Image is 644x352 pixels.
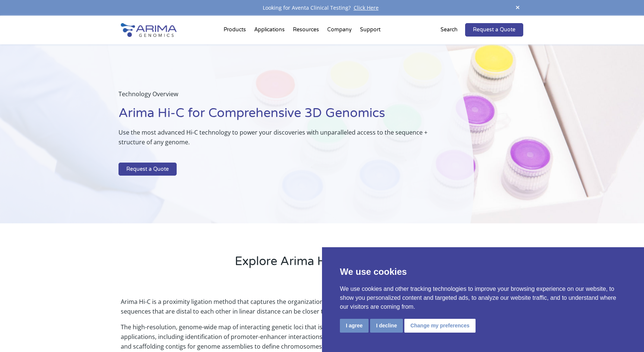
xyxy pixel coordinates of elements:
img: Arima-Genomics-logo [121,23,177,37]
h1: Arima Hi-C for Comprehensive 3D Genomics [119,105,437,128]
a: Request a Quote [119,163,177,176]
p: Search [441,25,458,35]
div: Looking for Aventa Clinical Testing? [121,3,523,13]
button: I agree [340,319,369,333]
button: Change my preferences [404,319,476,333]
p: We use cookies [340,265,626,279]
p: Use the most advanced Hi-C technology to power your discoveries with unparalleled access to the s... [119,128,437,153]
button: I decline [370,319,403,333]
a: Request a Quote [465,23,523,37]
p: Technology Overview [119,89,437,105]
p: We use cookies and other tracking technologies to improve your browsing experience on our website... [340,285,626,311]
a: Click Here [351,4,382,11]
p: Arima Hi-C is a proximity ligation method that captures the organizational structure of chromatin... [121,297,523,322]
h2: Explore Arima Hi-C Technology [121,253,523,276]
